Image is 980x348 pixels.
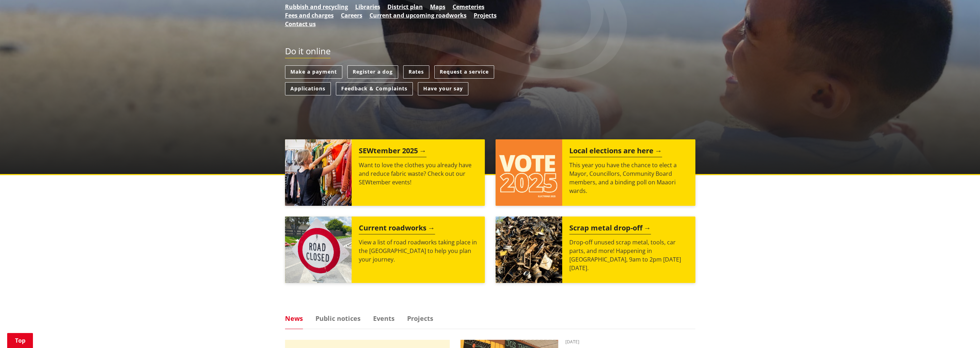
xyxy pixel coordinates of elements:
a: Top [7,333,33,348]
a: Fees and charges [285,11,334,20]
h2: Local elections are here [569,146,662,157]
a: Make a payment [285,65,342,79]
p: This year you have the chance to elect a Mayor, Councillors, Community Board members, and a bindi... [569,161,688,195]
a: Careers [341,11,362,20]
a: Maps [430,3,445,11]
a: Libraries [355,3,380,11]
img: Road closed sign [285,217,352,283]
a: Public notices [315,315,361,322]
a: District plan [387,3,423,11]
a: Feedback & Complaints [336,82,413,95]
img: SEWtember [285,139,352,206]
a: SEWtember 2025 Want to love the clothes you already have and reduce fabric waste? Check out our S... [285,139,485,206]
a: Register a dog [347,65,398,79]
h2: Current roadworks [359,224,435,234]
a: Projects [407,315,433,322]
iframe: Messenger Launcher [947,318,973,344]
p: Want to love the clothes you already have and reduce fabric waste? Check out our SEWtember events! [359,161,478,187]
h2: Scrap metal drop-off [569,224,651,234]
a: Current and upcoming roadworks [370,11,467,20]
p: Drop-off unused scrap metal, tools, car parts, and more! Happening in [GEOGRAPHIC_DATA], 9am to 2... [569,238,688,272]
a: A massive pile of rusted scrap metal, including wheels and various industrial parts, under a clea... [496,217,695,283]
h2: SEWtember 2025 [359,146,426,157]
a: Events [373,315,395,322]
p: View a list of road roadworks taking place in the [GEOGRAPHIC_DATA] to help you plan your journey. [359,238,478,264]
img: Scrap metal collection [496,217,562,283]
a: Rates [403,65,429,79]
img: Vote 2025 [496,139,562,206]
a: Applications [285,82,331,95]
time: [DATE] [565,340,695,344]
a: Local elections are here This year you have the chance to elect a Mayor, Councillors, Community B... [496,139,695,206]
a: Cemeteries [453,3,484,11]
a: Current roadworks View a list of road roadworks taking place in the [GEOGRAPHIC_DATA] to help you... [285,217,485,283]
a: Have your say [418,82,468,95]
a: Projects [474,11,497,20]
a: News [285,315,303,322]
a: Request a service [434,65,494,79]
a: Contact us [285,20,316,28]
h2: Do it online [285,46,330,59]
a: Rubbish and recycling [285,3,348,11]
